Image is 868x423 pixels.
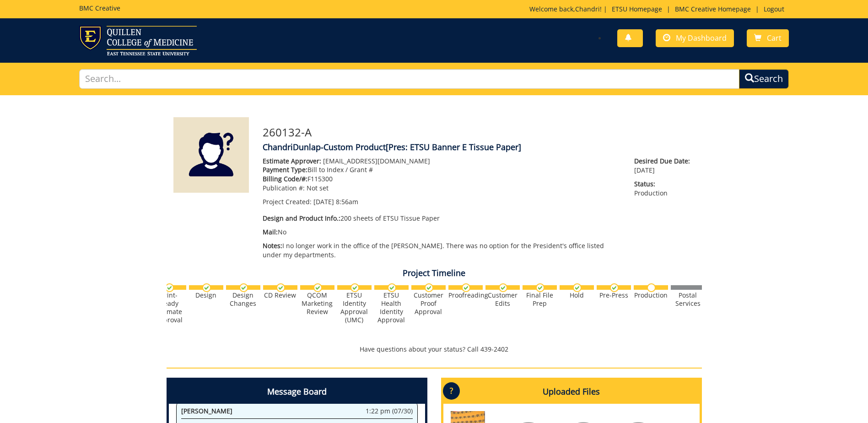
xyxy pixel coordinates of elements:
div: CD Review [263,291,297,299]
span: My Dashboard [676,33,727,43]
img: checkmark [573,283,582,292]
h3: 260132-A [263,126,695,138]
img: checkmark [499,283,507,292]
img: checkmark [536,283,545,292]
img: checkmark [202,283,211,292]
h4: Uploaded Files [443,380,700,404]
p: Bill to Index / Grant # [263,165,621,174]
div: Design [189,291,223,299]
img: checkmark [610,283,619,292]
a: Chandri [575,5,600,13]
span: Estimate Approver: [263,157,321,165]
span: Not set [307,184,329,192]
div: Hold [560,291,594,299]
span: [DATE] 8:56am [313,197,358,206]
h5: BMC Creative [79,5,120,11]
a: ETSU Homepage [607,5,667,13]
h4: ChandriDunlap-Custom Product [263,143,695,152]
img: Product featured image [173,117,249,193]
div: Final File Prep [523,291,557,308]
div: Print-Ready Estimate Approval [152,291,186,324]
a: My Dashboard [656,29,734,47]
img: checkmark [313,283,322,292]
a: BMC Creative Homepage [670,5,755,13]
h4: Message Board [169,380,425,404]
img: checkmark [350,283,359,292]
p: I no longer work in the office of the [PERSON_NAME]. There was no option for the President's offi... [263,241,621,260]
p: F115300 [263,174,621,184]
input: Search... [79,69,739,89]
div: Pre-Press [597,291,631,299]
div: QCOM Marketing Review [300,291,334,316]
div: ETSU Health Identity Approval [374,291,409,324]
div: Customer Edits [485,291,520,308]
span: Cart [767,33,782,43]
p: Have questions about your status? Call 439-2402 [167,345,702,354]
span: Notes: [263,241,282,250]
span: 1:22 pm (07/30) [366,407,413,416]
img: checkmark [276,283,285,292]
div: Postal Services [671,291,705,308]
div: Proofreading [448,291,483,299]
div: Production [634,291,668,299]
div: ETSU Identity Approval (UMC) [337,291,372,324]
span: Project Created: [263,197,312,206]
p: 200 sheets of ETSU Tissue Paper [263,214,621,223]
h4: Project Timeline [167,269,702,278]
img: checkmark [239,283,248,292]
span: [PERSON_NAME] [181,407,232,415]
div: Customer Proof Approval [411,291,446,316]
div: Design Changes [226,291,260,308]
span: Payment Type: [263,165,307,174]
img: checkmark [462,283,470,292]
p: [EMAIL_ADDRESS][DOMAIN_NAME] [263,157,621,166]
img: checkmark [165,283,174,292]
img: no [647,283,656,292]
p: No [263,228,621,237]
span: Design and Product Info.: [263,214,340,222]
button: Search [739,69,789,89]
img: ETSU logo [79,26,197,55]
p: [DATE] [634,157,695,175]
img: checkmark [388,283,396,292]
p: ? [443,382,460,400]
span: Status: [634,179,695,189]
span: Desired Due Date: [634,157,695,166]
span: Publication #: [263,184,305,192]
p: Welcome back, ! | | | [529,5,789,14]
p: Production [634,179,695,198]
span: Mail: [263,228,278,236]
img: checkmark [425,283,433,292]
a: Logout [759,5,789,13]
span: Billing Code/#: [263,174,307,183]
a: Cart [747,29,789,47]
span: [Pres: ETSU Banner E Tissue Paper] [386,141,521,152]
